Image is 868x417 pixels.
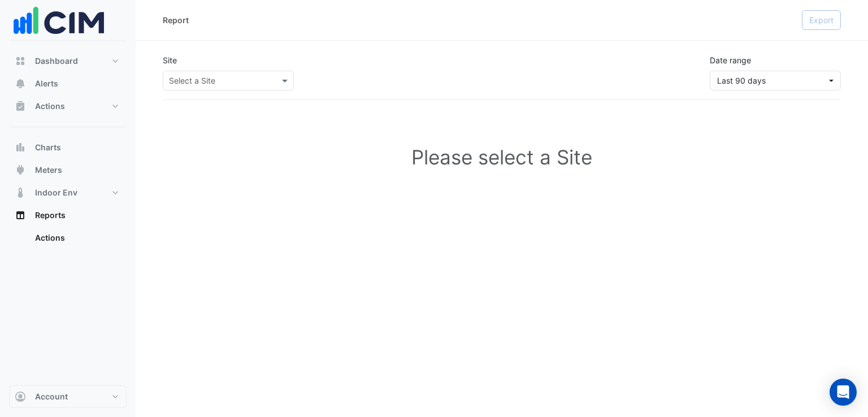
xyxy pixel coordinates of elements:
button: Indoor Env [9,181,127,204]
span: Charts [35,142,61,153]
button: Account [9,385,127,408]
app-icon: Actions [15,101,26,112]
div: Open Intercom Messenger [830,379,857,406]
label: Site [163,54,177,66]
button: Meters [9,159,127,181]
span: 12 May 25 - 10 Aug 25 [717,76,766,85]
div: Reports [9,227,127,254]
span: Dashboard [35,55,78,67]
app-icon: Alerts [15,78,26,89]
span: Indoor Env [35,187,77,198]
app-button: Please select a site and date range [802,10,841,30]
span: Account [35,391,68,402]
button: Charts [9,136,127,159]
img: Company Logo [14,1,104,40]
label: Date range [710,54,751,66]
app-icon: Dashboard [15,55,26,67]
div: Report [163,14,189,26]
button: Alerts [9,72,127,95]
button: Dashboard [9,50,127,72]
a: Actions [26,227,127,249]
app-icon: Indoor Env [15,187,26,198]
span: Actions [35,101,65,112]
span: Reports [35,210,66,221]
span: Meters [35,164,62,176]
button: Actions [9,95,127,118]
app-icon: Reports [15,210,26,221]
button: Reports [9,204,127,227]
app-icon: Charts [15,142,26,153]
button: Last 90 days [710,71,841,90]
h1: Please select a Site [163,109,841,205]
span: Alerts [35,78,58,89]
app-icon: Meters [15,164,26,176]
